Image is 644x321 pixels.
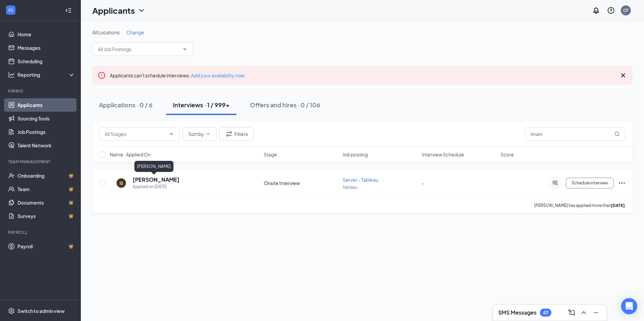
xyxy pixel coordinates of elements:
[568,309,576,317] svg: ComposeMessage
[110,151,151,158] span: Name · Applied On
[99,101,153,109] div: Applications · 0 / 6
[7,7,14,13] svg: WorkstreamLogo
[18,98,75,112] a: Applicants
[8,308,15,314] svg: Settings
[578,307,589,318] button: ChevronUp
[422,180,424,186] span: -
[18,55,75,68] a: Scheduling
[18,139,75,152] a: Talent Network
[422,151,464,158] span: Interview Schedule
[621,298,637,314] div: Open Intercom Messenger
[618,179,626,187] svg: Ellipses
[572,181,608,185] span: Schedule interview
[8,159,74,165] div: Team Management
[607,6,615,14] svg: QuestionInfo
[264,151,277,158] span: Stage
[8,71,15,78] svg: Analysis
[614,131,620,137] svg: MagnifyingGlass
[98,45,180,53] input: All Job Postings
[543,310,548,316] div: 47
[18,240,75,253] a: PayrollCrown
[120,180,123,186] div: IS
[219,127,254,141] button: Filter Filters
[126,29,144,35] span: Change
[225,130,233,138] svg: Filter
[182,46,188,52] svg: ChevronDown
[566,178,614,188] button: Schedule interview
[18,28,75,41] a: Home
[169,131,174,137] svg: ChevronDown
[534,203,626,208] p: [PERSON_NAME] has applied more than .
[92,5,135,16] h1: Applicants
[173,101,230,109] div: Interviews · 1 / 999+
[264,180,339,186] div: Onsite Interview
[18,209,75,223] a: SurveysCrown
[188,132,204,136] span: Sort by
[18,169,75,182] a: OnboardingCrown
[134,161,173,172] div: [PERSON_NAME]
[133,183,180,190] div: Applied on [DATE]
[498,309,537,316] h3: SMS Messages
[18,196,75,209] a: DocumentsCrown
[525,127,626,141] input: Search in interviews
[65,7,72,14] svg: Collapse
[191,72,245,78] a: Add your availability now
[98,71,106,79] svg: Error
[619,71,627,79] svg: Cross
[18,71,75,78] div: Reporting
[551,180,559,186] svg: ActiveChat
[580,309,588,317] svg: ChevronUp
[8,229,74,235] div: Payroll
[18,308,65,314] div: Switch to admin view
[501,151,514,158] span: Score
[611,203,625,208] b: [DATE]
[8,88,74,94] div: Hiring
[18,182,75,196] a: TeamCrown
[18,125,75,139] a: Job Postings
[137,6,146,14] svg: ChevronDown
[592,6,600,14] svg: Notifications
[590,307,601,318] button: Minimize
[18,41,75,55] a: Messages
[343,184,417,190] p: Tableau
[566,307,577,318] button: ComposeMessage
[105,130,166,138] input: All Stages
[592,309,600,317] svg: Minimize
[183,127,217,141] button: Sort byChevronDown
[623,7,629,13] div: CF
[18,112,75,125] a: Sourcing Tools
[92,29,120,35] span: All Locations
[250,101,320,109] div: Offers and hires · 0 / 106
[205,131,211,137] svg: ChevronDown
[343,151,368,158] span: Job posting
[133,176,180,183] h5: [PERSON_NAME]
[110,72,245,78] span: Applicants can't schedule interviews.
[343,177,378,183] span: Server - Tableau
